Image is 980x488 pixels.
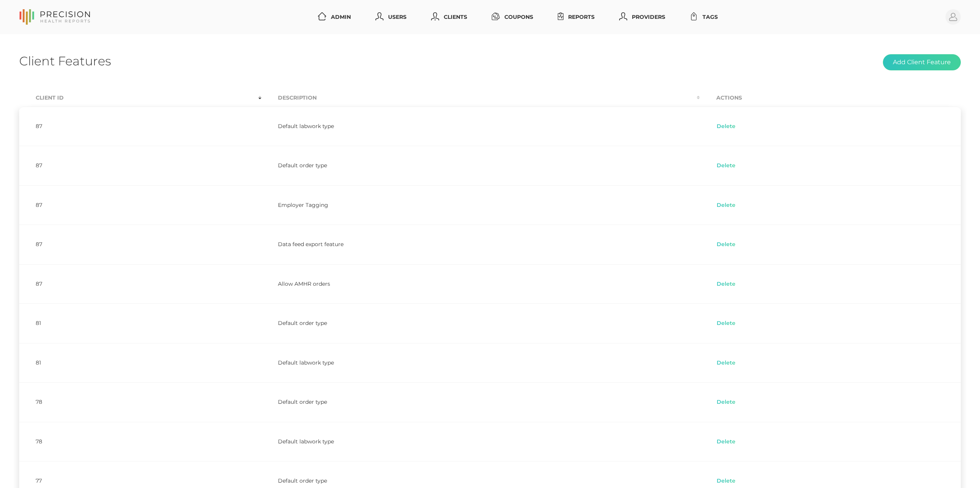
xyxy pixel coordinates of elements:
button: Add Client Feature [883,54,961,70]
td: 78 [19,422,261,461]
td: Default order type [261,146,700,185]
a: Delete [716,436,740,448]
td: Allow AMHR orders [261,264,700,304]
td: 87 [19,185,261,225]
td: Default order type [261,382,700,422]
a: Tags [687,10,721,24]
a: Providers [616,10,668,24]
a: Users [372,10,410,24]
td: 87 [19,264,261,304]
a: Delete [716,238,740,251]
a: Delete [716,120,740,133]
th: Actions [700,89,961,107]
td: 87 [19,225,261,264]
td: 78 [19,382,261,422]
a: Coupons [489,10,536,24]
h1: Client Features [19,53,111,68]
td: Default labwork type [261,107,700,146]
a: Delete [716,475,740,487]
a: Delete [716,160,740,172]
td: Default labwork type [261,343,700,383]
td: 87 [19,146,261,185]
td: 81 [19,303,261,343]
a: Admin [315,10,354,24]
td: Default labwork type [261,422,700,461]
td: Default order type [261,303,700,343]
a: Delete [716,396,740,408]
a: Delete [716,317,740,330]
td: Data feed export feature [261,225,700,264]
td: 81 [19,343,261,383]
a: Delete [716,278,740,290]
a: Delete [716,357,740,369]
th: Client Id : activate to sort column ascending [19,89,261,107]
td: 87 [19,107,261,146]
a: Reports [555,10,598,24]
th: Description : activate to sort column ascending [261,89,700,107]
a: Clients [428,10,470,24]
a: Delete [716,199,740,212]
td: Employer Tagging [261,185,700,225]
